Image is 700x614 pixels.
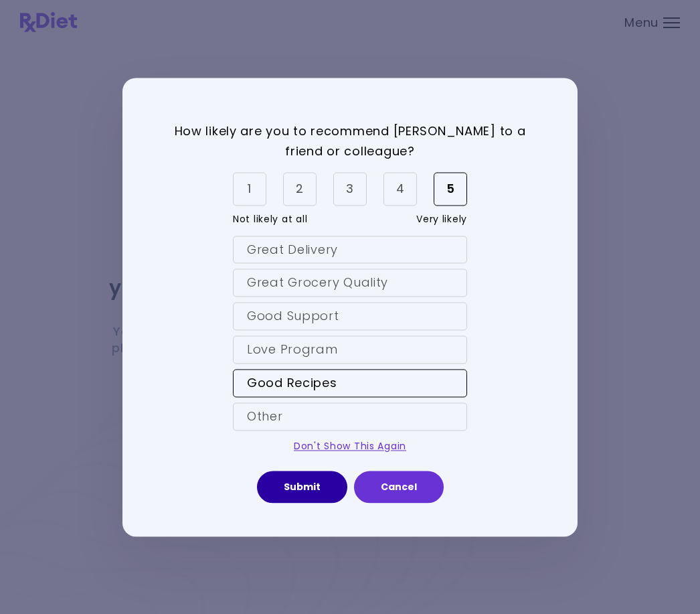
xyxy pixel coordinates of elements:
div: 3 [333,172,367,206]
p: How likely are you to recommend [PERSON_NAME] to a friend or colleague? [156,121,544,162]
div: Love Program [233,336,467,364]
div: 5 [434,172,467,206]
a: Don't Show This Again [294,439,406,453]
div: Good Recipes [233,369,467,397]
div: Great Grocery Quality [233,269,467,297]
div: Good Support [233,303,467,331]
button: Cancel [354,471,444,503]
div: 4 [383,172,417,206]
div: Great Delivery [233,236,467,264]
div: Other [233,402,467,431]
span: Very likely [416,209,467,230]
div: 1 [233,172,266,206]
div: 2 [283,172,317,206]
button: Submit [257,471,347,503]
span: Not likely at all [233,209,307,230]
